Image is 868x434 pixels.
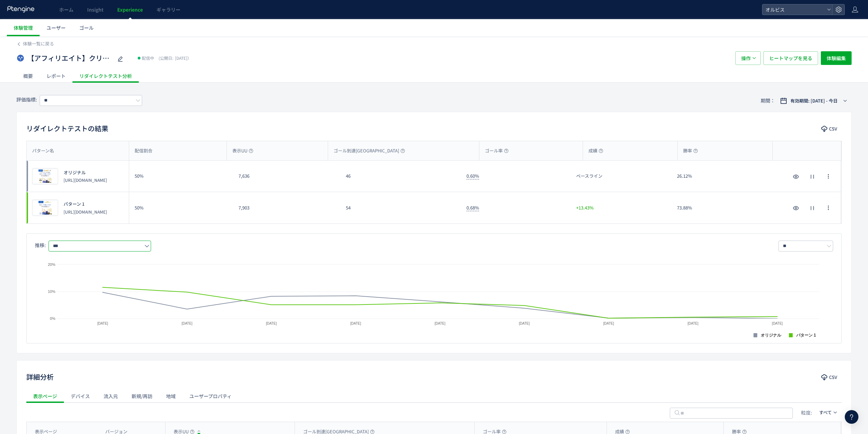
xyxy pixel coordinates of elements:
[46,24,66,31] span: ユーザー
[827,51,846,65] span: 体験編集
[763,4,824,15] span: オルビス
[266,322,277,325] text: [DATE]
[129,161,233,192] div: 50%
[233,192,340,223] div: 7,903
[796,333,816,338] text: パターン 1
[40,69,72,83] div: レポート
[772,322,783,325] text: [DATE]
[157,55,191,61] span: [DATE]）
[159,389,182,403] div: 地域
[829,123,837,134] span: CSV
[72,69,139,83] div: リダイレクトテスト分析
[435,322,446,325] text: [DATE]
[576,205,594,211] span: +13.43%
[761,95,775,106] span: 期間：
[688,322,699,325] text: [DATE]
[14,24,33,31] span: 体験管理
[741,51,751,65] span: 操作
[97,389,125,403] div: 流入元
[334,148,405,154] span: ゴール到達[GEOGRAPHIC_DATA]
[64,201,84,207] span: パターン 1
[79,24,94,31] span: ゴール
[64,177,107,183] p: https://pr.orbis.co.jp/cosmetics/clearful/100/
[818,123,842,134] button: CSV
[181,322,192,325] text: [DATE]
[32,148,54,154] span: パターン名
[35,242,46,248] span: 推移:
[233,161,340,192] div: 7,636
[672,161,772,192] div: 26.12%
[769,51,812,65] span: ヒートマップを見る
[588,148,603,154] span: 成績
[26,389,64,403] div: 表示ページ
[125,389,159,403] div: 新規/再訪
[763,51,818,65] button: ヒートマップを見る
[64,209,107,215] p: https://pr.orbis.co.jp/cosmetics/clearful/101/
[340,192,461,223] div: 54
[117,6,143,13] span: Experience
[48,289,55,294] text: 10%
[26,123,108,134] h2: リダイレクトテストの結果
[466,204,479,211] span: 0.68%
[815,407,842,418] button: すべて
[232,148,253,154] span: 表示UU
[50,316,55,321] text: 0%
[142,55,154,62] span: 配信中
[182,389,239,403] div: ユーザープロパティ
[157,6,180,13] span: ギャラリー
[23,40,54,47] span: 体験一覧に戻る
[59,6,73,13] span: ホーム
[519,322,530,325] text: [DATE]
[603,322,614,325] text: [DATE]
[576,173,602,179] span: ベースライン
[159,55,173,61] span: (公開日:
[48,262,55,267] text: 20%
[790,97,838,104] span: 有効期間: [DATE] - 今日
[32,200,58,216] img: 4e16e5dd16040497e2f13228fa4eb1911759311123917.jpeg
[776,95,852,106] button: 有効期間: [DATE] - 今日
[821,51,852,65] button: 体験編集
[16,96,37,103] span: 評価指標:
[87,6,104,13] span: Insight
[64,169,86,176] span: オリジナル
[129,192,233,223] div: 50%
[466,173,479,179] span: 0.60%
[32,168,58,184] img: ce6978f1325134053b024708891c0df91759311123928.jpeg
[27,53,113,63] span: 【アフィリエイト】クリアフル100番LP検証
[26,371,54,382] h2: 詳細分析
[735,51,761,65] button: 操作
[761,333,782,338] text: オリジナル
[97,322,108,325] text: [DATE]
[683,148,698,154] span: 勝率
[672,192,772,223] div: 73.88%
[16,69,40,83] div: 概要
[485,148,508,154] span: ゴール率
[350,322,361,325] text: [DATE]
[135,148,152,154] span: 配信割合
[64,389,97,403] div: デバイス
[340,161,461,192] div: 46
